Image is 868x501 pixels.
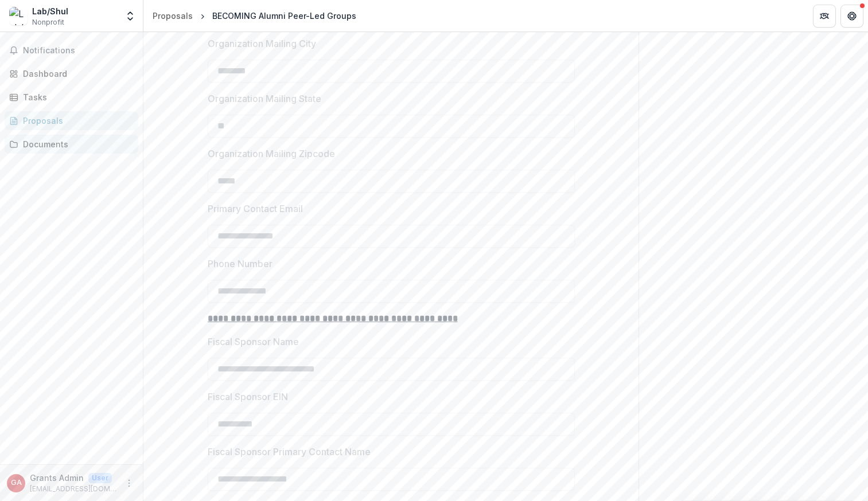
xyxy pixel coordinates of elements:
[23,115,129,127] div: Proposals
[122,5,138,28] button: Open entity switcher
[32,17,64,28] span: Nonprofit
[5,111,138,130] a: Proposals
[9,7,28,25] img: Lab/Shul
[813,5,836,28] button: Partners
[208,390,288,404] p: Fiscal Sponsor EIN
[148,7,361,24] nav: breadcrumb
[23,46,134,56] span: Notifications
[148,7,197,24] a: Proposals
[11,479,22,487] div: Grants Admin
[122,476,136,490] button: More
[212,10,356,22] div: BECOMING Alumni Peer-Led Groups
[840,5,863,28] button: Get Help
[30,484,118,494] p: [EMAIL_ADDRESS][DOMAIN_NAME]
[208,92,321,105] p: Organization Mailing State
[30,472,84,484] p: Grants Admin
[5,88,138,107] a: Tasks
[88,473,112,483] p: User
[32,5,68,17] div: Lab/Shul
[208,202,303,216] p: Primary Contact Email
[208,445,371,459] p: Fiscal Sponsor Primary Contact Name
[208,257,273,271] p: Phone Number
[23,91,129,103] div: Tasks
[5,135,138,154] a: Documents
[208,147,335,161] p: Organization Mailing Zipcode
[23,138,129,150] div: Documents
[208,335,299,349] p: Fiscal Sponsor Name
[5,41,138,60] button: Notifications
[5,64,138,83] a: Dashboard
[153,10,193,22] div: Proposals
[23,68,129,80] div: Dashboard
[208,37,316,50] p: Organization Mailing City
